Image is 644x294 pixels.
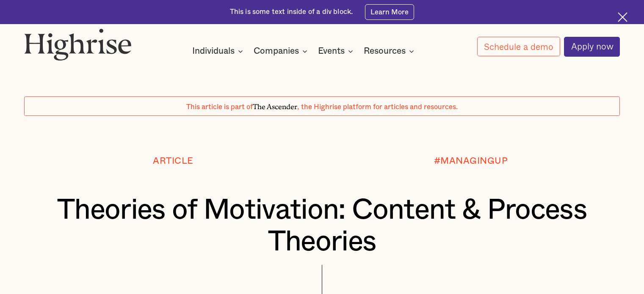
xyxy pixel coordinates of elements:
span: The Ascender [253,101,297,110]
img: Highrise logo [24,28,132,61]
a: Learn More [365,4,415,19]
h1: Theories of Motivation: Content & Process Theories [49,194,595,257]
span: This article is part of [186,104,253,110]
div: #MANAGINGUP [434,156,508,166]
div: Individuals [192,46,246,56]
div: Resources [364,46,417,56]
div: This is some text inside of a div block. [230,7,353,17]
div: Article [153,156,193,166]
div: Individuals [192,46,235,56]
div: Events [318,46,356,56]
div: Resources [364,46,406,56]
div: Companies [254,46,310,56]
div: Events [318,46,345,56]
a: Schedule a demo [477,37,560,56]
img: Cross icon [618,12,627,22]
div: Companies [254,46,299,56]
span: , the Highrise platform for articles and resources. [297,104,458,110]
a: Apply now [564,37,620,57]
